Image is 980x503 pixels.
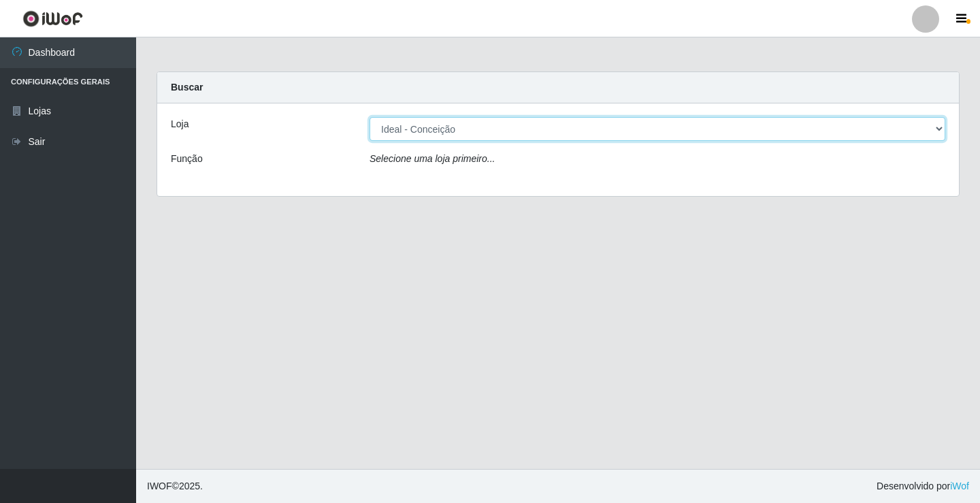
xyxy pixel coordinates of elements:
[171,152,203,166] label: Função
[147,479,203,493] span: © 2025 .
[370,153,495,164] i: Selecione uma loja primeiro...
[171,82,203,93] strong: Buscar
[147,481,172,491] span: IWOF
[877,479,969,493] span: Desenvolvido por
[950,481,969,491] a: iWof
[22,10,83,27] img: CoreUI Logo
[171,117,189,131] label: Loja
